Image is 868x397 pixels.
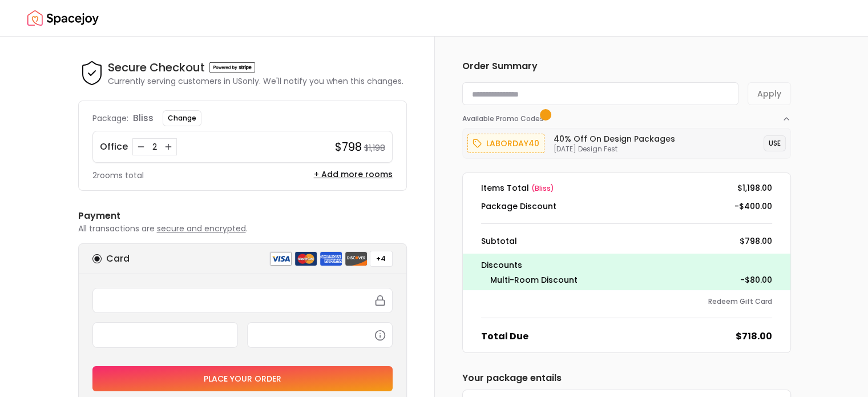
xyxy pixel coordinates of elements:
div: Available Promo Codes [462,123,791,159]
dd: -$80.00 [740,274,772,286]
dd: -$400.00 [734,200,772,212]
h4: Secure Checkout [108,59,205,75]
p: Package: [92,113,128,124]
p: Discounts [481,258,772,272]
button: Decrease quantity for Office [135,141,147,153]
img: american express [320,251,342,266]
img: mastercard [294,251,317,266]
img: discover [345,251,368,266]
dt: Subtotal [481,235,517,247]
button: Change [163,110,201,126]
img: Powered by stripe [209,62,255,73]
span: secure and encrypted [157,223,246,234]
p: Currently serving customers in US only. We'll notify you when this changes. [108,75,403,87]
small: $1,198 [364,142,385,154]
iframe: Secure card number input frame [100,295,385,306]
dd: $718.00 [736,330,772,343]
h6: 40% Off on Design Packages [554,133,675,145]
img: Spacejoy Logo [27,7,99,30]
span: ( bliss ) [531,183,554,193]
iframe: Secure expiration date input frame [100,330,231,340]
p: bliss [133,111,154,125]
span: Available Promo Codes [462,114,547,123]
dt: Items Total [481,182,554,194]
dd: $798.00 [740,235,772,247]
iframe: Secure CVC input frame [255,330,385,340]
dt: Total Due [481,330,528,343]
button: +4 [370,251,393,267]
p: All transactions are . [78,223,407,234]
button: Available Promo Codes [462,105,791,123]
p: [DATE] Design Fest [554,145,675,154]
button: Place your order [92,366,393,391]
dd: $1,198.00 [737,182,772,194]
button: USE [764,135,786,151]
button: Redeem Gift Card [708,297,772,306]
img: visa [269,251,292,266]
p: 2 rooms total [92,170,144,181]
p: laborday40 [486,137,539,150]
h6: Card [106,252,130,266]
h4: $798 [335,139,362,155]
h6: Order Summary [462,59,791,73]
div: 2 [149,141,160,153]
dt: Package Discount [481,200,556,212]
dt: Multi-Room Discount [490,274,578,286]
button: Increase quantity for Office [163,141,174,153]
h6: Your package entails [462,371,791,385]
a: Spacejoy [27,7,99,30]
h6: Payment [78,209,407,223]
button: + Add more rooms [314,169,393,180]
p: Office [100,140,128,154]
